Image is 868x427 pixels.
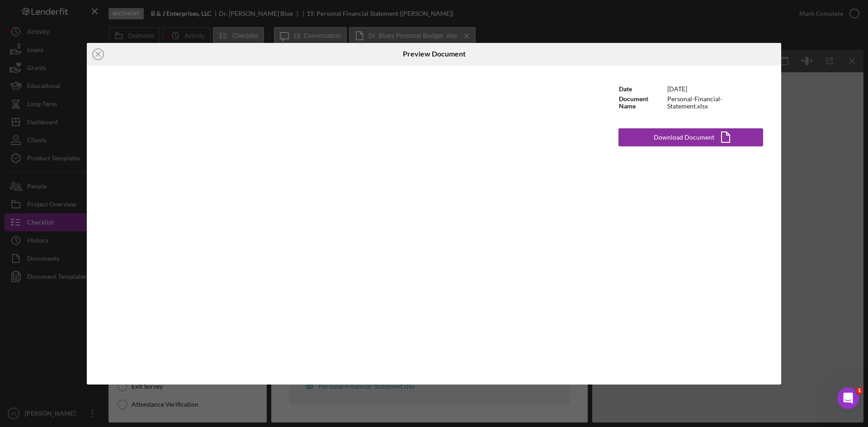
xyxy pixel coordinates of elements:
[619,85,632,93] b: Date
[87,66,600,385] iframe: Document Preview
[837,387,859,409] iframe: Intercom live chat
[618,128,763,146] button: Download Document
[654,128,714,146] div: Download Document
[403,50,466,58] h6: Preview Document
[667,95,763,110] td: Personal-Financial-Statement.xlsx
[667,84,763,95] td: [DATE]
[856,387,863,394] span: 1
[619,95,648,110] b: Document Name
